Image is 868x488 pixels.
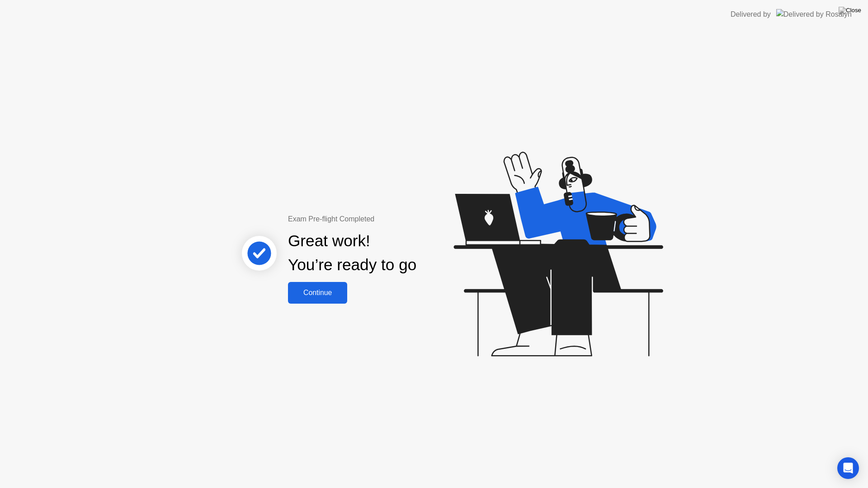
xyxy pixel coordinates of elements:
div: Delivered by [731,9,771,20]
div: Exam Pre-flight Completed [288,214,475,225]
img: Delivered by Rosalyn [776,9,852,19]
div: Open Intercom Messenger [837,457,859,479]
div: Continue [291,289,344,297]
img: Close [839,7,861,14]
div: Great work! You’re ready to go [288,229,416,277]
button: Continue [288,282,347,304]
